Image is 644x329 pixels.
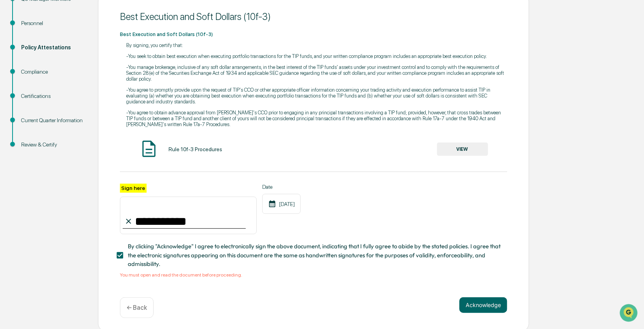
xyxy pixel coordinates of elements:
[16,98,51,106] span: Preclearance
[16,113,49,121] span: Data Lookup
[126,53,507,59] p: -You seek to obtain best execution when executing portfolio transactions for the TIP funds, and y...
[21,43,85,52] div: Policy Attestations
[128,242,501,268] span: By clicking "Acknowledge" I agree to electronically sign the above document, indicating that I fu...
[8,16,143,29] p: How can we help?
[120,272,507,278] div: You must open and read the document before proceeding.
[55,132,95,138] a: Powered byPylon
[262,194,301,214] div: [DATE]
[619,303,640,324] iframe: Open customer support
[459,297,507,313] button: Acknowledge
[126,42,507,48] p: By signing, you certify that:
[126,64,507,82] p: -You manage brokerage, inclusive of any soft dollar arrangements, in the best interest of the TIP...
[127,304,147,311] p: ← Back
[21,116,85,125] div: Current Quarter Information
[27,67,99,74] div: We're available if you need us!
[21,92,85,100] div: Certifications
[5,95,54,109] a: 🖐️Preclearance
[120,184,147,193] label: Sign here
[126,87,507,105] p: -You agree to promptly provide upon the request of TIP's CCO or other appropriate officer informa...
[78,132,95,138] span: Pylon
[5,110,53,124] a: 🔎Data Lookup
[27,60,129,67] div: Start new chat
[21,68,85,76] div: Compliance
[133,62,143,71] button: Start new chat
[437,143,488,156] button: VIEW
[262,184,301,190] label: Date
[21,19,85,27] div: Personnel
[126,110,507,127] p: -You agree to obtain advance approval from [PERSON_NAME]'s CCO prior to engaging in any principal...
[21,141,85,149] div: Review & Certify
[139,139,159,159] img: Document Icon
[8,114,14,120] div: 🔎
[120,11,507,22] div: Best Execution and Soft Dollars (10f-3)
[54,95,100,109] a: 🗄️Attestations
[120,31,507,37] p: Best Execution and Soft Dollars (10f-3)
[8,60,22,74] img: 1746055101610-c473b297-6a78-478c-a979-82029cc54cd1
[65,98,97,106] span: Attestations
[169,146,222,152] div: Rule 10f-3 Procedures
[57,99,63,105] div: 🗄️
[8,99,14,105] div: 🖐️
